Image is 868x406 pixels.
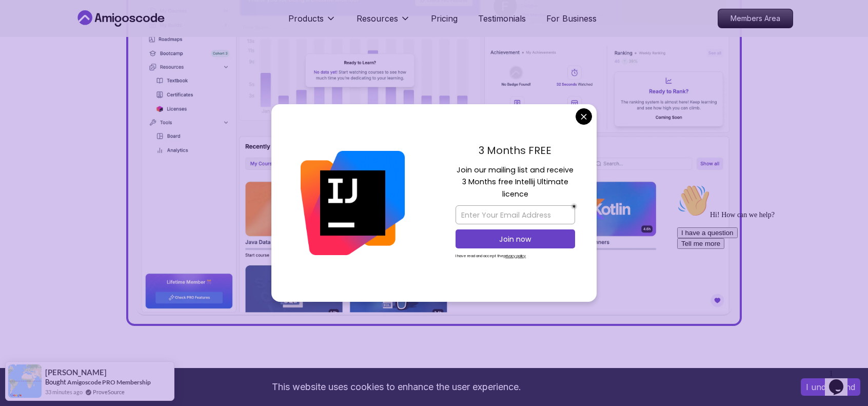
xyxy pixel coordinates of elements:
a: Members Area [718,9,793,28]
button: Tell me more [4,58,51,69]
img: provesource social proof notification image [8,364,42,398]
p: Products [288,12,324,25]
a: Amigoscode PRO Membership [67,378,151,386]
a: ProveSource [93,388,125,396]
a: Pricing [431,12,458,25]
a: Testimonials [478,12,526,25]
iframe: chat widget [673,180,858,360]
p: Members Area [718,9,793,28]
button: I have a question [4,47,65,58]
div: This website uses cookies to enhance the user experience. [8,376,785,398]
span: Hi! How can we help? [4,31,102,38]
span: Bought [45,378,66,386]
span: [PERSON_NAME] [45,368,107,377]
div: 👋Hi! How can we help?I have a questionTell me more [4,4,189,69]
iframe: chat widget [825,365,858,396]
button: Accept cookies [801,378,860,396]
img: :wave: [4,4,37,37]
button: Products [288,12,336,33]
p: Resources [357,12,398,25]
a: For Business [546,12,597,25]
button: Resources [357,12,410,33]
span: 33 minutes ago [45,388,83,396]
